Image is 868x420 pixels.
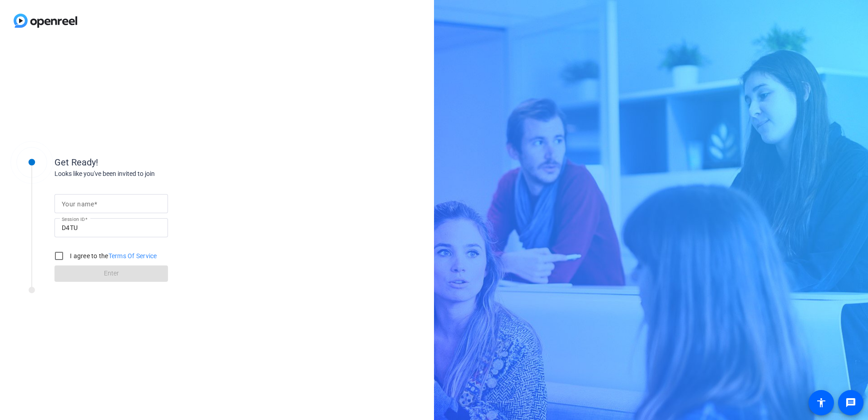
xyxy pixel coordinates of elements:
mat-label: Session ID [62,216,85,222]
a: Terms Of Service [108,252,157,260]
div: Get Ready! [54,155,236,169]
mat-icon: message [845,397,856,408]
mat-label: Your name [62,200,94,208]
mat-icon: accessibility [816,397,827,408]
label: I agree to the [68,251,157,260]
div: Looks like you've been invited to join [54,169,236,179]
